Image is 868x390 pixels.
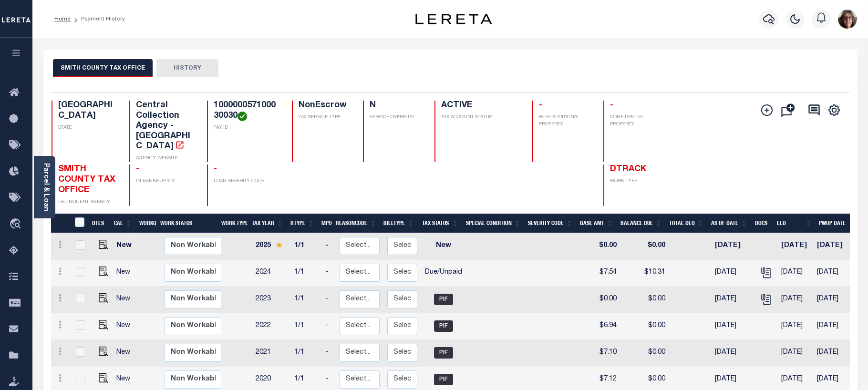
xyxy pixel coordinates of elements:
[620,260,669,287] td: $10.31
[434,374,453,385] span: PIF
[299,101,351,111] h4: NonEscrow
[113,340,139,367] td: New
[252,233,290,260] td: 2025
[415,14,492,24] img: logo-dark.svg
[462,214,524,233] th: Special Condition: activate to sort column ascending
[71,15,125,23] li: Payment History
[620,340,669,367] td: $0.00
[370,101,423,111] h4: N
[299,114,351,121] p: TAX SERVICE TYPE
[434,294,453,305] span: PIF
[214,101,280,121] h4: 100000057100030030
[777,313,813,340] td: [DATE]
[110,214,135,233] th: CAL: activate to sort column ascending
[136,101,196,152] h4: Central Collection Agency - [GEOGRAPHIC_DATA]
[321,287,336,313] td: -
[113,287,139,313] td: New
[321,313,336,340] td: -
[434,347,453,359] span: PIF
[813,287,856,313] td: [DATE]
[290,340,321,367] td: 1/1
[214,178,280,185] p: LOAN SEVERITY CODE
[610,165,646,174] span: DTRACK
[815,214,859,233] th: PWOP Date: activate to sort column ascending
[773,214,815,233] th: ELD: activate to sort column ascending
[777,233,813,260] td: [DATE]
[610,101,613,110] span: -
[665,214,707,233] th: Total DLQ: activate to sort column ascending
[620,287,669,313] td: $0.00
[113,313,139,340] td: New
[252,287,290,313] td: 2023
[417,214,462,233] th: Tax Status: activate to sort column ascending
[136,165,139,174] span: -
[276,242,282,248] img: Star.svg
[321,340,336,367] td: -
[620,233,669,260] td: $0.00
[252,313,290,340] td: 2022
[135,214,156,233] th: WorkQ
[777,260,813,287] td: [DATE]
[711,233,754,260] td: [DATE]
[252,260,290,287] td: 2024
[711,260,754,287] td: [DATE]
[58,165,115,194] span: SMITH COUNTY TAX OFFICE
[380,214,417,233] th: BillType: activate to sort column ascending
[610,114,670,128] p: CONFIDENTIAL PROPERTY
[813,340,856,367] td: [DATE]
[580,260,620,287] td: $7.54
[58,124,118,132] p: STATE
[321,233,336,260] td: -
[69,214,89,233] th: &nbsp;
[421,260,466,287] td: Due/Unpaid
[58,101,118,121] h4: [GEOGRAPHIC_DATA]
[777,287,813,313] td: [DATE]
[580,313,620,340] td: $6.94
[751,214,774,233] th: Docs
[53,59,153,77] button: SMITH COUNTY TAX OFFICE
[441,114,521,121] p: TAX ACCOUNT STATUS
[252,340,290,367] td: 2021
[441,101,521,111] h4: ACTIVE
[434,320,453,332] span: PIF
[290,260,321,287] td: 1/1
[248,214,287,233] th: Tax Year: activate to sort column ascending
[580,287,620,313] td: $0.00
[711,287,754,313] td: [DATE]
[576,214,617,233] th: Base Amt: activate to sort column ascending
[51,214,69,233] th: &nbsp;&nbsp;&nbsp;&nbsp;&nbsp;&nbsp;&nbsp;&nbsp;&nbsp;&nbsp;
[287,214,318,233] th: RType: activate to sort column ascending
[421,233,466,260] td: New
[711,313,754,340] td: [DATE]
[813,260,856,287] td: [DATE]
[88,214,110,233] th: DTLS
[156,214,221,233] th: Work Status
[711,340,754,367] td: [DATE]
[524,214,576,233] th: Severity Code: activate to sort column ascending
[610,178,670,185] p: WORK TYPE
[777,340,813,367] td: [DATE]
[217,214,248,233] th: Work Type
[620,313,669,340] td: $0.00
[539,114,592,128] p: WITH ADDITIONAL PROPERTY
[113,233,139,260] td: New
[290,233,321,260] td: 1/1
[156,59,218,77] button: HISTORY
[370,114,423,121] p: SERVICE OVERRIDE
[42,163,49,211] a: Parcel & Loan
[813,233,856,260] td: [DATE]
[113,260,139,287] td: New
[214,165,217,174] span: -
[539,101,542,110] span: -
[617,214,665,233] th: Balance Due: activate to sort column ascending
[321,260,336,287] td: -
[58,199,118,206] p: DELINQUENT AGENCY
[214,124,280,132] p: TAX ID
[9,218,24,231] i: travel_explore
[318,214,332,233] th: MPO
[136,178,196,185] p: IN BANKRUPTCY
[136,155,196,162] p: AGENCY WEBSITE
[54,16,71,22] a: Home
[290,287,321,313] td: 1/1
[707,214,751,233] th: As of Date: activate to sort column ascending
